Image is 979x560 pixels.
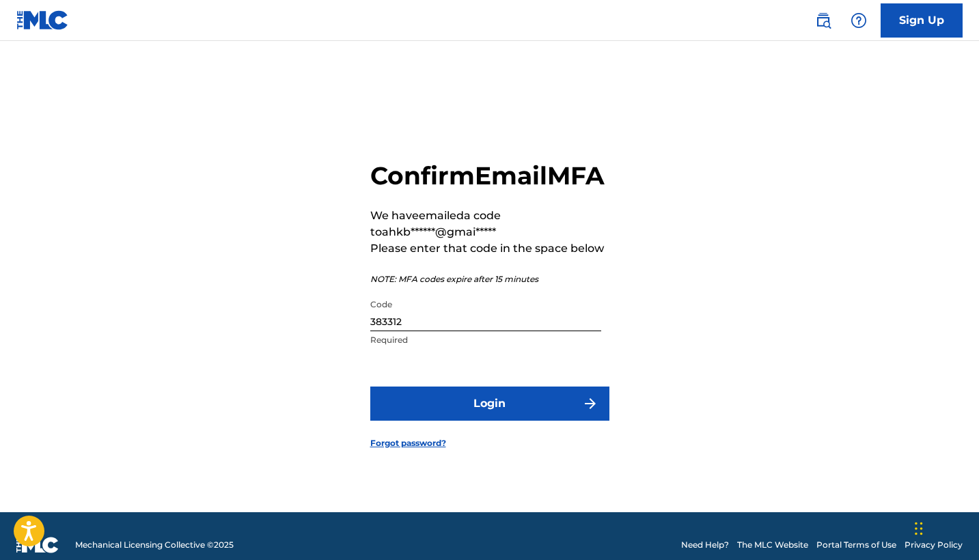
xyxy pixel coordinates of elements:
[370,160,609,191] h2: Confirm Email MFA
[370,387,609,421] button: Login
[845,7,872,34] div: Help
[370,273,609,285] p: NOTE: MFA codes expire after 15 minutes
[582,395,598,412] img: f7272a7cc735f4ea7f67.svg
[16,537,59,553] img: logo
[370,240,609,257] p: Please enter that code in the space below
[851,12,867,29] img: help
[737,539,808,551] a: The MLC Website
[915,508,923,549] div: Drag
[370,334,601,346] p: Required
[810,7,837,34] a: Public Search
[816,539,896,551] a: Portal Terms of Use
[815,12,831,29] img: search
[370,437,446,449] a: Forgot password?
[75,539,234,551] span: Mechanical Licensing Collective © 2025
[16,10,69,30] img: MLC Logo
[881,3,963,38] a: Sign Up
[911,494,979,560] iframe: Chat Widget
[905,539,963,551] a: Privacy Policy
[681,539,729,551] a: Need Help?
